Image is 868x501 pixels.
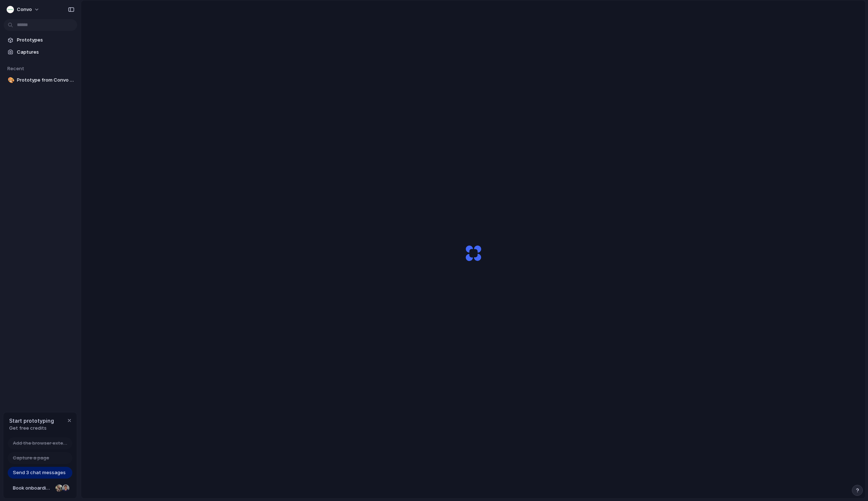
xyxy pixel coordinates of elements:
[17,76,74,84] span: Prototype from Convo Call
[17,49,74,56] span: Captures
[4,4,43,15] button: Convo
[8,76,13,85] div: 🎨
[7,76,14,84] button: 🎨
[4,47,77,58] a: Captures
[7,65,24,71] span: Recent
[13,484,53,492] span: Book onboarding call
[9,425,54,432] span: Get free credits
[4,35,77,46] a: Prototypes
[17,36,74,44] span: Prototypes
[13,454,49,462] span: Capture a page
[61,484,70,493] div: Christian Iacullo
[8,482,72,494] a: Book onboarding call
[55,484,64,493] div: Nicole Kubica
[4,75,77,86] a: 🎨Prototype from Convo Call
[13,440,68,447] span: Add the browser extension
[13,469,66,476] span: Send 3 chat messages
[17,6,32,13] span: Convo
[9,417,54,425] span: Start prototyping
